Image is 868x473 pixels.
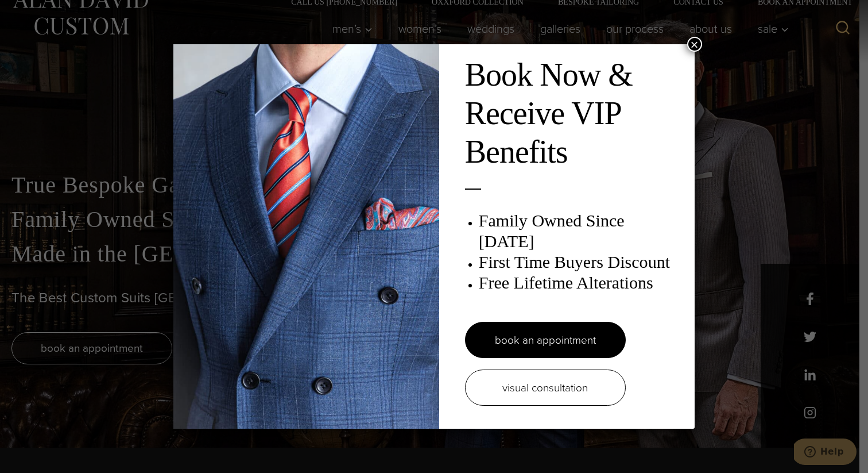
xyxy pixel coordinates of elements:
[26,8,50,18] span: Help
[465,56,683,172] h2: Book Now & Receive VIP Benefits
[465,370,626,406] a: visual consultation
[479,210,683,252] h3: Family Owned Since [DATE]
[479,272,683,293] h3: Free Lifetime Alterations
[687,37,702,52] button: Close
[479,252,683,272] h3: First Time Buyers Discount
[465,322,626,358] a: book an appointment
